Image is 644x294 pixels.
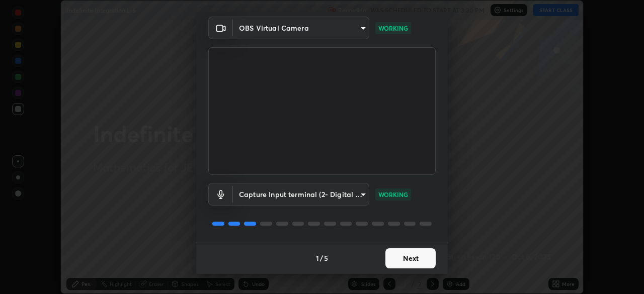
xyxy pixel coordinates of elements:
h4: 5 [324,253,328,263]
div: OBS Virtual Camera [233,17,369,39]
p: WORKING [378,24,408,33]
h4: / [320,253,323,263]
p: WORKING [378,190,408,199]
button: Next [385,248,436,268]
h4: 1 [316,253,319,263]
div: OBS Virtual Camera [233,183,369,206]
